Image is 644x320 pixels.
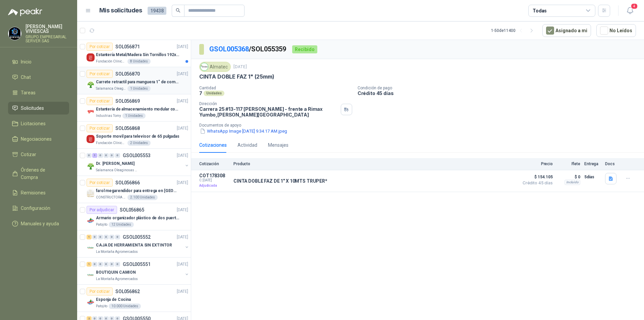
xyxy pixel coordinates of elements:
p: Patojito [96,304,107,309]
div: 0 [92,262,97,267]
p: Soporte movil para televisor de 65 pulgadas [96,133,179,140]
span: Órdenes de Compra [21,166,63,181]
p: / SOL055359 [209,44,287,54]
p: [DATE] [177,71,188,77]
a: Inicio [8,55,69,68]
div: 8 Unidades [127,59,151,64]
button: 4 [624,5,636,17]
p: Industrias Tomy [96,113,121,119]
div: 0 [98,153,103,158]
span: Chat [21,74,31,81]
p: COT178308 [199,173,229,178]
p: SOL056871 [115,44,140,49]
p: SOL056866 [115,180,140,185]
div: 10.000 Unidades [109,304,141,309]
button: No Leídos [596,24,636,37]
span: search [176,8,180,13]
p: GSOL005551 [123,262,151,267]
div: 0 [104,235,109,239]
img: Company Logo [201,63,208,71]
a: Órdenes de Compra [8,164,69,184]
a: Cotizar [8,148,69,161]
div: 0 [109,153,114,158]
div: Por cotizar [87,287,113,295]
p: SOL056865 [120,208,144,212]
div: 1 [87,262,92,267]
div: Por cotizar [87,124,113,132]
div: 1 Unidades [127,86,151,91]
p: 5 días [584,173,601,181]
p: SOL056868 [115,126,140,131]
div: Todas [533,7,547,14]
div: Por adjudicar [87,206,117,214]
p: Armario organizador plástico de dos puertas de acuerdo a la imagen adjunta [96,215,179,221]
p: La Montaña Agromercados [96,249,138,255]
span: Licitaciones [21,120,46,127]
a: 0 1 0 0 0 0 GSOL005553[DATE] Company LogoDr. [PERSON_NAME]Salamanca Oleaginosas SAS [87,151,190,173]
p: CINTA DOBLE FAZ 1" (25mm) [199,73,274,80]
p: farol megarendidor para entrega en [GEOGRAPHIC_DATA] [96,188,179,194]
img: Company Logo [87,81,95,89]
a: Remisiones [8,186,69,199]
a: Chat [8,71,69,84]
span: Tareas [21,89,36,96]
p: [DATE] [177,98,188,104]
a: 1 0 0 0 0 0 GSOL005551[DATE] Company LogoBOUTIQUIN CAMIONLa Montaña Agromercados [87,260,190,282]
a: Por cotizarSOL056862[DATE] Company LogoEsponja de CocinaPatojito10.000 Unidades [77,285,191,312]
div: 0 [104,262,109,267]
p: Salamanca Oleaginosas SAS [96,168,138,173]
p: 7 [199,90,202,96]
a: Por cotizarSOL056868[DATE] Company LogoSoporte movil para televisor de 65 pulgadasFundación Clíni... [77,122,191,149]
p: Estantería de almacenamiento modular con organizadores abiertos [96,106,179,112]
h1: Mis solicitudes [99,6,142,15]
div: 0 [92,235,97,239]
p: GSOL005552 [123,235,151,239]
p: Producto [233,162,515,166]
p: SOL056862 [115,289,140,294]
p: Estantería Metal/Madera Sin Tornillos 192x100x50 cm 5 Niveles Gris [96,52,179,58]
span: 4 [631,3,638,9]
a: Por cotizarSOL056870[DATE] Company LogoCarrete retractil para manguera 1" de combustibleSalamanca... [77,67,191,94]
a: Por cotizarSOL056866[DATE] Company Logofarol megarendidor para entrega en [GEOGRAPHIC_DATA]CONSTR... [77,176,191,203]
button: WhatsApp Image [DATE] 9.34.17 AM.jpeg [199,128,288,135]
img: Logo peakr [8,8,42,16]
img: Company Logo [87,217,95,225]
button: Asignado a mi [542,24,591,37]
span: Crédito 45 días [519,181,553,185]
p: [DATE] [177,125,188,132]
img: Company Logo [87,244,95,252]
img: Company Logo [87,53,95,61]
div: 1 [87,235,92,239]
span: Configuración [21,204,50,212]
p: BOUTIQUIN CAMION [96,269,136,276]
div: 0 [87,153,92,158]
span: Solicitudes [21,104,44,112]
p: $ 0 [557,173,580,181]
a: Por adjudicarSOL056865[DATE] Company LogoArmario organizador plástico de dos puertas de acuerdo a... [77,203,191,230]
p: Patojito [96,222,107,227]
p: [DATE] [177,234,188,240]
div: Unidades [204,91,224,96]
p: Dirección [199,101,338,106]
p: [DATE] [177,180,188,186]
p: Fundación Clínica Shaio [96,140,126,146]
p: SOL056870 [115,72,140,76]
span: Negociaciones [21,135,52,143]
p: Crédito 45 días [358,90,641,96]
a: 1 0 0 0 0 0 GSOL005552[DATE] Company LogoCAJA DE HERRAMIENTA SIN EXTINTORLa Montaña Agromercados [87,233,190,255]
span: $ 154.105 [519,173,553,181]
div: 0 [98,235,103,239]
span: Inicio [21,58,32,65]
div: 0 [104,153,109,158]
div: 0 [109,262,114,267]
div: 1 Unidades [122,113,146,119]
a: Por cotizarSOL056871[DATE] Company LogoEstantería Metal/Madera Sin Tornillos 192x100x50 cm 5 Nive... [77,40,191,67]
p: Cotización [199,162,229,166]
div: 0 [98,262,103,267]
p: CONSTRUCTORA GRUPO FIP [96,195,126,200]
p: [DATE] [233,64,247,70]
p: GRUPO EMPRESARIAL SERVER SAS [25,35,69,43]
p: Flete [557,162,580,166]
div: 0 [115,153,120,158]
img: Company Logo [8,27,21,40]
